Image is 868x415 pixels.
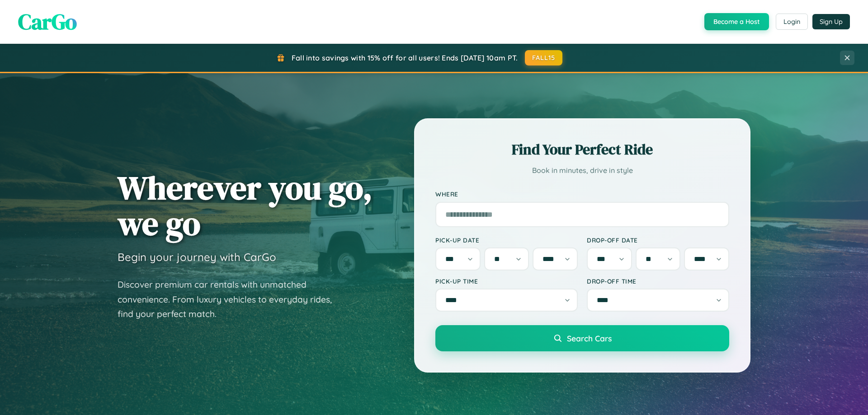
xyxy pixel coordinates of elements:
p: Discover premium car rentals with unmatched convenience. From luxury vehicles to everyday rides, ... [118,277,344,322]
button: Sign Up [812,14,850,29]
button: Become a Host [704,13,769,30]
label: Pick-up Time [435,277,578,285]
button: Search Cars [435,325,729,351]
label: Where [435,191,729,198]
label: Drop-off Date [587,236,729,244]
span: CarGo [18,7,77,37]
h1: Wherever you go, we go [118,170,373,241]
label: Drop-off Time [587,277,729,285]
h2: Find Your Perfect Ride [435,140,729,159]
span: Search Cars [567,333,612,343]
label: Pick-up Date [435,236,578,244]
p: Book in minutes, drive in style [435,164,729,177]
button: Login [776,14,808,30]
button: FALL15 [525,50,563,65]
h3: Begin your journey with CarGo [118,250,276,264]
span: Fall into savings with 15% off for all users! Ends [DATE] 10am PT. [292,53,518,62]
